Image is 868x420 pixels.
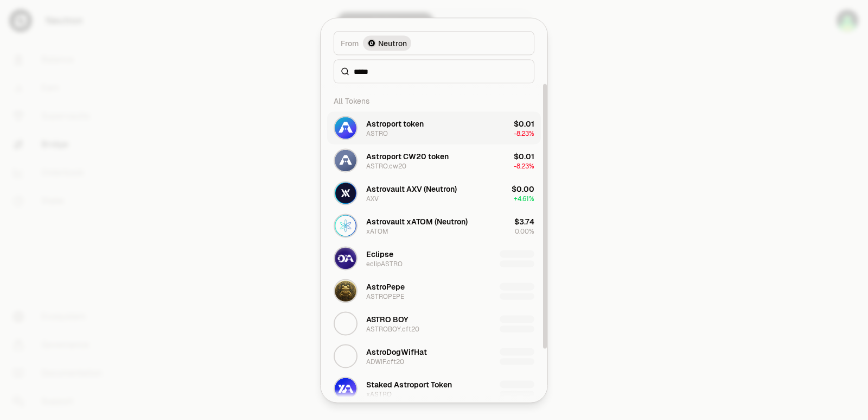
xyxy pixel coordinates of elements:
button: xATOM LogoAstrovault xATOM (Neutron)xATOM$3.740.00% [327,209,541,242]
img: ASTRO.cw20 Logo [335,149,356,171]
div: Staked Astroport Token [366,379,452,390]
div: Astroport token [366,118,424,129]
div: $0.00 [512,183,534,194]
button: xASTRO LogoStaked Astroport TokenxASTRO [327,372,541,405]
button: ASTROBOY.cft20 LogoASTRO BOYASTROBOY.cft20 [327,307,541,340]
div: ASTRO.cw20 [366,161,406,170]
img: AXV Logo [335,182,356,204]
div: ASTRO BOY [366,314,409,324]
img: xATOM Logo [335,215,356,236]
div: ASTROBOY.cft20 [366,324,419,333]
img: xASTRO Logo [335,378,356,399]
div: $0.01 [514,118,534,129]
span: -8.23% [514,161,534,170]
img: ASTRO Logo [335,117,356,139]
button: eclipASTRO LogoEclipseeclipASTRO [327,242,541,274]
div: Astroport CW20 token [366,151,449,161]
span: Neutron [378,37,407,48]
div: Astrovault xATOM (Neutron) [366,216,468,227]
button: ADWIF.cft20 LogoAstroDogWifHatADWIF.cft20 [327,340,541,372]
div: $0.01 [514,151,534,161]
div: xASTRO [366,390,392,398]
span: + 4.61% [514,194,534,203]
span: 0.00% [515,227,534,235]
img: Neutron Logo [367,39,376,47]
button: ASTROPEPE LogoAstroPepeASTROPEPE [327,274,541,307]
span: From [341,37,359,48]
div: Eclipse [366,248,393,259]
div: Astrovault AXV (Neutron) [366,183,457,194]
div: All Tokens [327,90,541,111]
button: FromNeutron LogoNeutron [334,31,534,55]
div: AstroPepe [366,281,405,292]
img: eclipASTRO Logo [335,247,356,269]
div: AXV [366,194,379,203]
div: eclipASTRO [366,259,403,268]
div: $3.74 [514,216,534,227]
div: ASTRO [366,129,388,137]
div: AstroDogWifHat [366,346,427,357]
span: -8.23% [514,129,534,137]
button: ASTRO.cw20 LogoAstroport CW20 tokenASTRO.cw20$0.01-8.23% [327,144,541,177]
button: AXV LogoAstrovault AXV (Neutron)AXV$0.00+4.61% [327,177,541,209]
img: ASTROPEPE Logo [335,280,356,302]
button: ASTRO LogoAstroport tokenASTRO$0.01-8.23% [327,111,541,144]
div: ADWIF.cft20 [366,357,404,366]
div: ASTROPEPE [366,292,404,300]
div: xATOM [366,227,388,235]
